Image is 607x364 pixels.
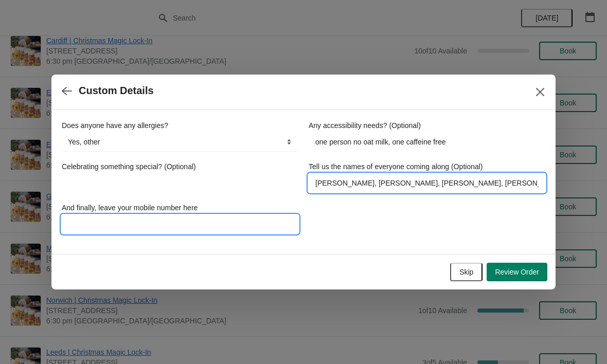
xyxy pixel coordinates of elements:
span: Skip [459,268,473,276]
button: Skip [450,263,483,281]
label: Tell us the names of everyone coming along (Optional) [309,161,483,172]
h2: Custom Details [79,85,154,97]
label: Any accessibility needs? (Optional) [309,120,421,131]
button: Review Order [487,263,547,281]
label: And finally, leave your mobile number here [62,203,198,213]
label: Celebrating something special? (Optional) [62,161,196,172]
button: Close [531,83,549,101]
label: Does anyone have any allergies? [62,120,168,131]
span: Review Order [495,268,539,276]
